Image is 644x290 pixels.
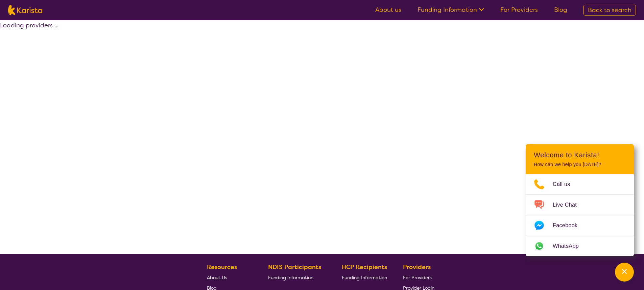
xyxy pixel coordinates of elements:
[418,6,484,14] a: Funding Information
[375,6,401,14] a: About us
[526,174,634,256] ul: Choose channel
[207,263,237,271] b: Resources
[615,263,634,282] button: Channel Menu
[342,272,387,283] a: Funding Information
[534,151,626,159] h2: Welcome to Karista!
[500,6,538,14] a: For Providers
[534,162,626,167] p: How can we help you [DATE]?
[553,220,586,231] span: Facebook
[403,274,432,281] span: For Providers
[8,5,42,15] img: Karista logo
[553,200,585,210] span: Live Chat
[403,272,434,283] a: For Providers
[268,274,313,281] span: Funding Information
[526,144,634,256] div: Channel Menu
[583,5,636,16] a: Back to search
[207,274,227,281] span: About Us
[268,272,326,283] a: Funding Information
[554,6,567,14] a: Blog
[526,236,634,256] a: Web link opens in a new tab.
[268,263,321,271] b: NDIS Participants
[588,6,631,14] span: Back to search
[342,263,387,271] b: HCP Recipients
[342,274,387,281] span: Funding Information
[553,179,578,189] span: Call us
[553,241,587,251] span: WhatsApp
[403,263,431,271] b: Providers
[207,272,252,283] a: About Us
